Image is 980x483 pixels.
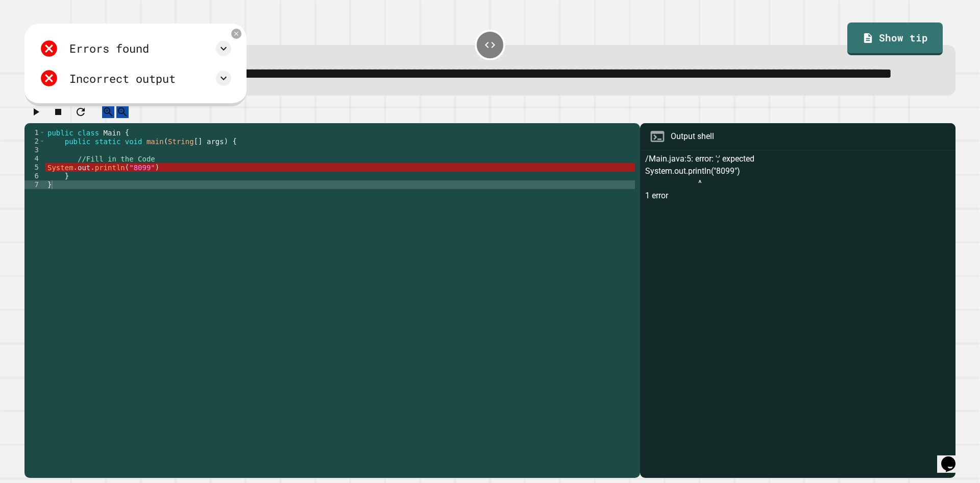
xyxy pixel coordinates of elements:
[937,442,970,473] iframe: chat widget
[39,128,45,137] span: Toggle code folding, rows 1 through 7
[24,163,45,172] div: 5
[24,146,45,154] div: 3
[671,130,714,143] div: Output shell
[69,70,176,87] div: Incorrect output
[24,180,45,189] div: 7
[24,137,45,146] div: 2
[69,40,149,57] div: Errors found
[39,137,45,146] span: Toggle code folding, rows 2 through 6
[645,153,950,478] div: /Main.java:5: error: ';' expected System.out.println("8099") ^ 1 error
[847,22,942,55] a: Show tip
[24,128,45,137] div: 1
[24,172,45,180] div: 6
[24,154,45,163] div: 4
